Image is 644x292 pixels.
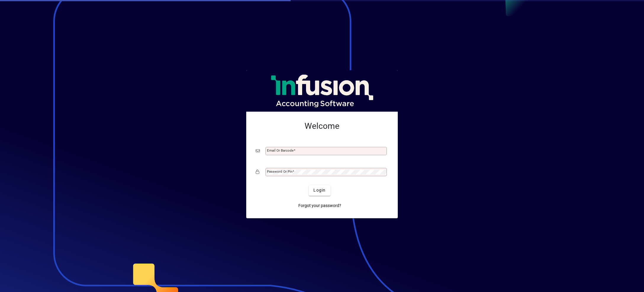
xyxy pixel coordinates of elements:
[256,121,388,131] h2: Welcome
[313,187,326,193] span: Login
[267,148,294,153] mat-label: Email or Barcode
[296,200,344,211] a: Forgot your password?
[298,203,341,209] span: Forgot your password?
[267,169,292,174] mat-label: Password or Pin
[309,185,330,196] button: Login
